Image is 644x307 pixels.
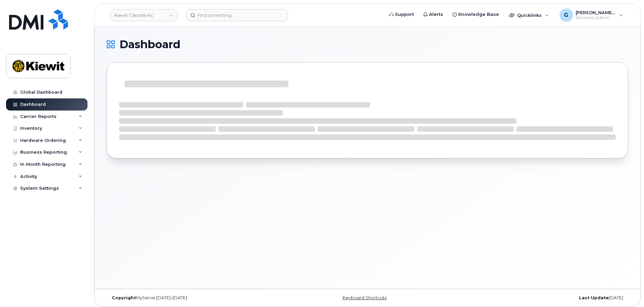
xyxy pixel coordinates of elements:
[112,295,136,300] strong: Copyright
[454,295,628,301] div: [DATE]
[119,39,180,50] span: Dashboard
[107,295,281,301] div: MyServe [DATE]–[DATE]
[343,295,387,300] a: Keyboard Shortcuts
[579,295,609,300] strong: Last Update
